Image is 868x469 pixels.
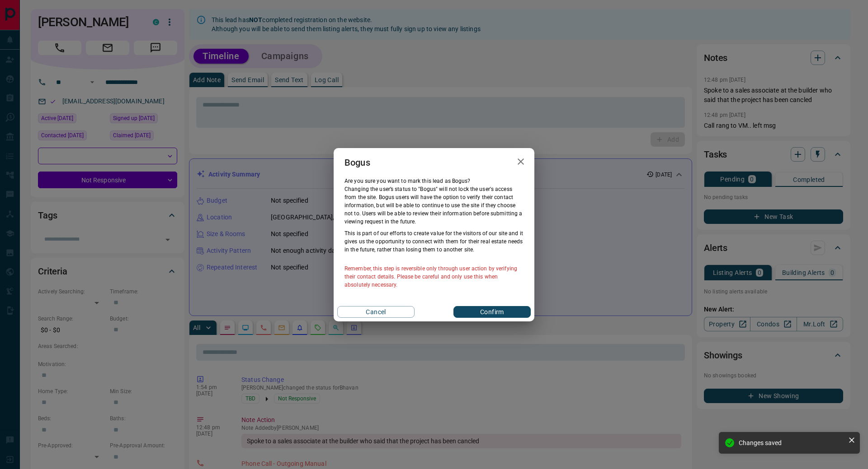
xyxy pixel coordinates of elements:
p: This is part of our efforts to create value for the visitors of our site and it gives us the oppo... [344,229,524,254]
p: Are you sure you want to mark this lead as Bogus ? [344,177,524,185]
h2: Bogus [334,148,381,177]
button: Cancel [337,306,415,318]
button: Confirm [453,306,531,318]
p: Changing the user’s status to "Bogus" will not lock the user's access from the site. Bogus users ... [344,185,524,226]
p: Remember, this step is reversible only through user action by verifying their contact details. Pl... [344,265,524,289]
div: Changes saved [739,439,844,446]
